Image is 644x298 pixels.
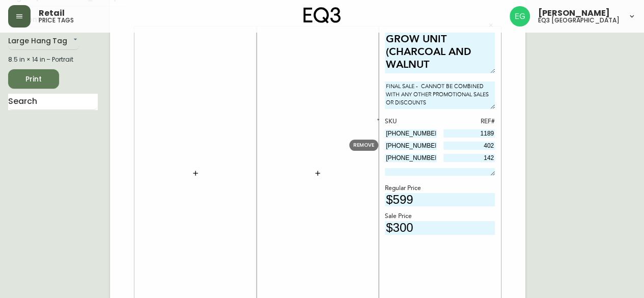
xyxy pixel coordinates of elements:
[385,221,495,235] input: price excluding $
[538,9,610,17] span: [PERSON_NAME]
[385,82,495,109] textarea: FINAL SALE - CANNOT BE COMBINED WITH ANY OTHER PROMOTIONAL SALES OR DISCOUNTS
[538,17,620,23] h5: eq3 [GEOGRAPHIC_DATA]
[385,117,437,126] div: SKU
[303,7,341,23] img: logo
[385,184,495,193] div: Regular Price
[16,73,51,86] span: Print
[8,94,98,110] input: Search
[385,32,495,73] textarea: GROW UNIT (CHARCOAL AND WALNUT
[443,117,495,126] div: REF#
[8,69,59,89] button: Print
[8,33,79,50] div: Large Hang Tag
[8,55,98,64] div: 8.5 in × 14 in – Portrait
[385,212,495,221] div: Sale Price
[39,9,65,17] span: Retail
[510,6,530,26] img: db11c1629862fe82d63d0774b1b54d2b
[39,17,74,23] h5: price tags
[385,193,495,207] input: price excluding $
[353,141,374,149] span: REMOVE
